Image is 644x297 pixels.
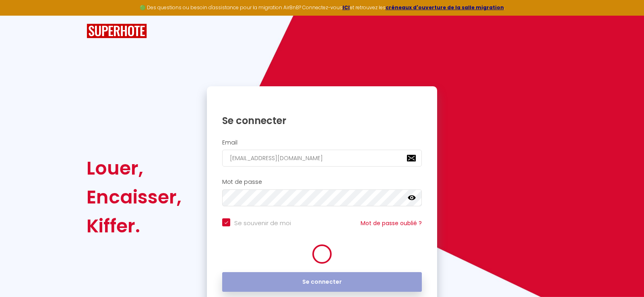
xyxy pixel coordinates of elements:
h2: Mot de passe [222,179,422,185]
div: Kiffer. [87,212,182,240]
h1: Se connecter [222,114,422,127]
button: Ouvrir le widget de chat LiveChat [6,3,31,27]
a: créneaux d'ouverture de la salle migration [386,4,504,11]
a: Mot de passe oublié ? [361,219,422,227]
a: ICI [343,4,350,11]
button: Se connecter [222,272,422,292]
img: SuperHote logo [87,24,147,39]
div: Encaisser, [87,183,182,212]
h2: Email [222,139,422,146]
div: Louer, [87,154,182,183]
input: Ton Email [222,150,422,167]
